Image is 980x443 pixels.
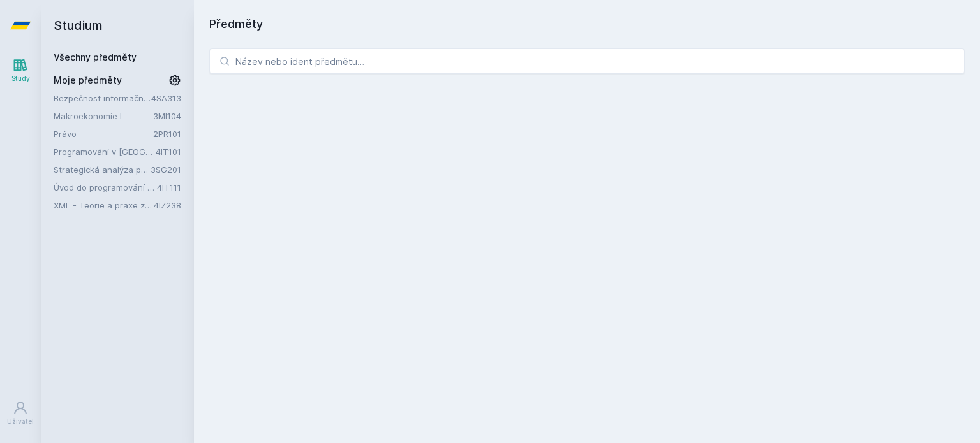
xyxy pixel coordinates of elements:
[154,200,181,210] a: 4IZ238
[209,48,965,74] input: Název nebo ident předmětu…
[3,51,38,90] a: Study
[54,52,137,62] a: Všechny předměty
[54,163,151,176] a: Strategická analýza pro informatiky a statistiky
[153,111,181,121] a: 3MI104
[54,110,153,122] a: Makroekonomie I
[157,182,181,192] a: 4IT111
[54,127,153,140] a: Právo
[54,74,122,87] span: Moje předměty
[54,181,157,194] a: Úvod do programování v jazyce Python
[11,74,30,84] div: Study
[54,92,151,105] a: Bezpečnost informačních systémů
[153,129,181,139] a: 2PR101
[156,147,181,157] a: 4IT101
[7,417,34,426] div: Uživatel
[3,394,38,433] a: Uživatel
[209,15,965,33] h1: Předměty
[151,164,181,175] a: 3SG201
[54,145,156,158] a: Programování v [GEOGRAPHIC_DATA]
[151,93,181,103] a: 4SA313
[54,199,154,212] a: XML - Teorie a praxe značkovacích jazyků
